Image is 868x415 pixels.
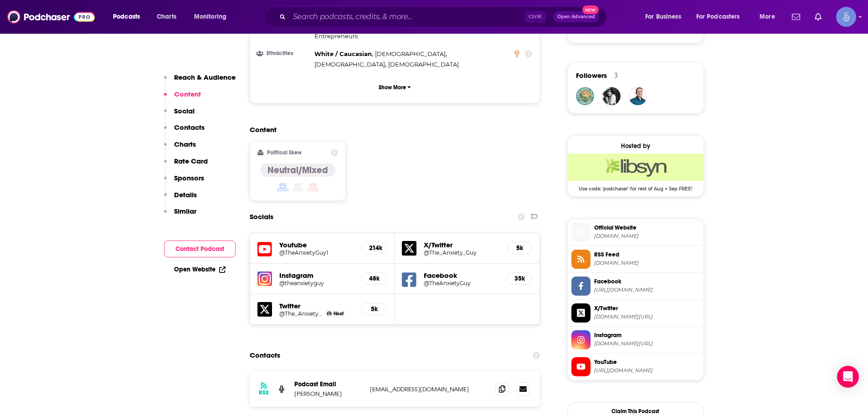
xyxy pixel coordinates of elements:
[424,241,499,249] h5: X/Twitter
[164,241,236,257] button: Contact Podcast
[370,385,488,393] p: [EMAIL_ADDRESS][DOMAIN_NAME]
[594,367,700,374] span: https://www.youtube.com/@TheAnxietyGuy1
[696,10,740,23] span: For Podcasters
[594,251,700,259] span: RSS Feed
[314,50,372,57] span: White / Caucasian
[568,181,704,192] span: Use code: 'podchaser' for rest of Aug + Sep FREE!
[250,347,280,364] h2: Contacts
[576,71,607,80] span: Followers
[576,87,594,105] img: RecliningPair
[369,305,379,313] h5: 5k
[424,280,499,287] a: @TheAnxietyGuy
[639,10,693,24] button: open menu
[424,249,499,256] a: @The_Anxiety_Guy
[836,7,856,27] span: Logged in as Spiral5-G1
[294,380,363,388] p: Podcast Email
[557,15,595,19] span: Open Advanced
[174,157,208,165] p: Rate Card
[279,271,354,280] h5: Instagram
[582,5,599,14] span: New
[250,208,273,225] h2: Socials
[553,11,599,22] button: Open AdvancedNew
[174,90,201,98] p: Content
[379,84,406,91] p: Show More
[174,190,197,199] p: Details
[811,9,825,25] a: Show notifications dropdown
[257,272,272,286] img: iconImage
[314,32,358,40] span: Entrepreneurs
[314,59,386,70] span: ,
[164,123,205,140] button: Contacts
[571,303,700,323] a: X/Twitter[DOMAIN_NAME][URL]
[174,174,204,182] p: Sponsors
[571,357,700,376] a: YouTube[URL][DOMAIN_NAME]
[629,87,647,105] img: JasonC.
[594,224,700,232] span: Official Website
[164,90,201,107] button: Content
[645,10,681,23] span: For Business
[174,140,196,149] p: Charts
[524,11,546,23] span: Ctrl K
[107,10,152,24] button: open menu
[602,87,621,105] img: LuluIrish
[314,61,385,68] span: [DEMOGRAPHIC_DATA]
[760,10,775,23] span: More
[327,311,332,316] img: Dennis Simsek
[514,244,524,252] h5: 5k
[788,9,804,25] a: Show notifications dropdown
[514,275,524,282] h5: 35k
[594,331,700,339] span: Instagram
[594,358,700,366] span: YouTube
[194,10,226,23] span: Monitoring
[294,390,363,398] p: [PERSON_NAME]
[267,149,302,156] h2: Political Skew
[188,10,238,24] button: open menu
[836,7,856,27] button: Show profile menu
[174,73,236,82] p: Reach & Audience
[174,207,196,215] p: Similar
[375,49,447,59] span: ,
[157,10,176,23] span: Charts
[164,140,196,157] button: Charts
[369,275,379,282] h5: 48k
[164,190,197,207] button: Details
[289,10,524,24] input: Search podcasts, credits, & more...
[571,330,700,349] a: Instagram[DOMAIN_NAME][URL]
[164,107,195,123] button: Social
[614,72,618,80] div: 3
[594,277,700,286] span: Facebook
[113,10,140,23] span: Podcasts
[690,10,753,24] button: open menu
[836,7,856,27] img: User Profile
[571,250,700,269] a: RSS Feed[DOMAIN_NAME]
[334,311,344,317] span: Host
[279,241,354,249] h5: Youtube
[594,260,700,266] span: anxietyguypodcast.libsyn.com
[594,340,700,347] span: instagram.com/theanxietyguy
[257,51,311,56] h3: Ethnicities
[568,142,704,150] div: Hosted by
[164,174,204,190] button: Sponsors
[250,125,533,134] h2: Content
[279,249,354,256] h5: @TheAnxietyGuy1
[7,8,95,26] img: Podchaser - Follow, Share and Rate Podcasts
[279,310,323,317] a: @The_Anxiety_Guy
[164,157,208,174] button: Rate Card
[594,304,700,313] span: X/Twitter
[174,266,226,273] a: Open Website
[424,271,499,280] h5: Facebook
[594,233,700,240] span: theanxietyguy.com
[279,280,354,287] a: @theanxietyguy
[314,49,373,59] span: ,
[174,107,195,115] p: Social
[267,164,328,176] h4: Neutral/Mixed
[279,302,354,310] h5: Twitter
